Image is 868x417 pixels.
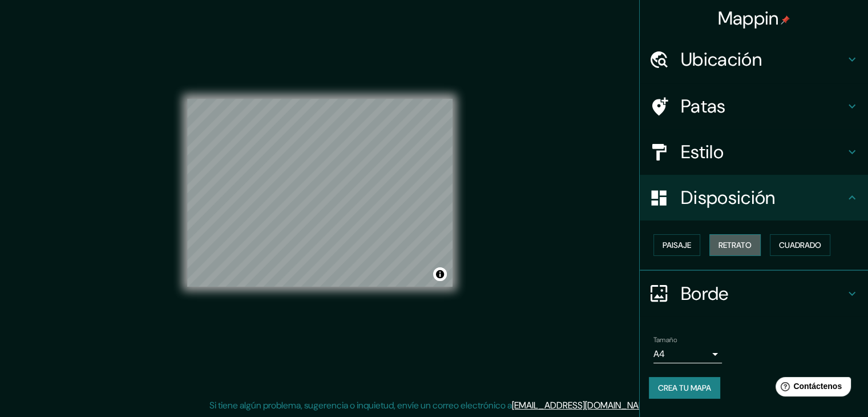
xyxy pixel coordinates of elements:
[653,348,665,360] font: A4
[640,129,868,175] div: Estilo
[640,37,868,82] div: Ubicación
[766,372,855,404] iframe: Lanzador de widgets de ayuda
[209,399,512,411] font: Si tiene algún problema, sugerencia o inquietud, envíe un correo electrónico a
[681,47,762,71] font: Ubicación
[718,240,752,250] font: Retrato
[681,94,726,118] font: Patas
[649,377,720,399] button: Crea tu mapa
[658,383,711,393] font: Crea tu mapa
[433,267,447,281] button: Activar o desactivar atribución
[709,234,761,256] button: Retrato
[640,271,868,316] div: Borde
[781,15,790,25] img: pin-icon.png
[681,186,775,210] font: Disposición
[640,175,868,220] div: Disposición
[681,140,724,164] font: Estilo
[653,335,677,344] font: Tamaño
[187,99,453,287] canvas: Mapa
[653,234,700,256] button: Paisaje
[640,83,868,129] div: Patas
[718,6,779,30] font: Mappin
[770,234,830,256] button: Cuadrado
[779,240,821,250] font: Cuadrado
[663,240,691,250] font: Paisaje
[681,282,729,306] font: Borde
[653,345,722,363] div: A4
[512,399,653,411] a: [EMAIL_ADDRESS][DOMAIN_NAME]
